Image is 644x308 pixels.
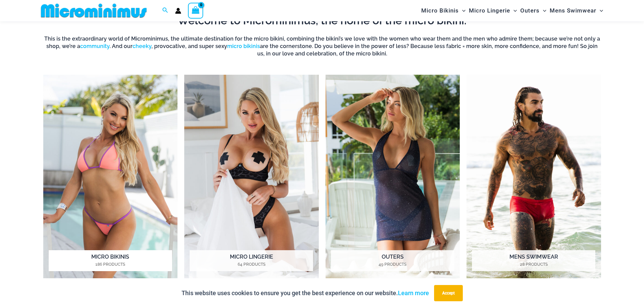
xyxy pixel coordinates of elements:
span: Menu Toggle [596,2,603,19]
h2: Micro Lingerie [190,250,313,271]
a: Micro LingerieMenu ToggleMenu Toggle [467,2,519,19]
a: community [80,43,110,49]
a: Visit product category Outers [326,75,460,281]
a: Account icon link [175,8,181,14]
nav: Site Navigation [419,1,606,20]
a: Visit product category Mens Swimwear [467,75,601,281]
a: Visit product category Micro Bikinis [43,75,178,281]
img: MM SHOP LOGO FLAT [38,3,149,18]
img: Outers [326,75,460,281]
a: Mens SwimwearMenu ToggleMenu Toggle [548,2,605,19]
span: Menu Toggle [510,2,517,19]
a: micro bikinis [227,43,260,49]
a: Search icon link [162,6,168,15]
button: Accept [434,285,463,301]
a: Learn more [398,289,429,297]
mark: 186 Products [49,261,172,267]
span: Menu Toggle [540,2,546,19]
h2: Micro Bikinis [49,250,172,271]
mark: 64 Products [190,261,313,267]
p: This website uses cookies to ensure you get the best experience on our website. [182,288,429,298]
a: Visit product category Micro Lingerie [184,75,319,281]
a: Micro BikinisMenu ToggleMenu Toggle [420,2,467,19]
span: Micro Bikinis [421,2,459,19]
a: View Shopping Cart, empty [188,3,204,18]
img: Micro Bikinis [43,75,178,281]
a: OutersMenu ToggleMenu Toggle [519,2,548,19]
span: Micro Lingerie [469,2,510,19]
img: Mens Swimwear [467,75,601,281]
img: Micro Lingerie [184,75,319,281]
mark: 28 Products [472,261,595,267]
span: Menu Toggle [459,2,466,19]
mark: 49 Products [331,261,454,267]
h2: Outers [331,250,454,271]
a: cheeky [133,43,151,49]
span: Mens Swimwear [550,2,596,19]
span: Outers [520,2,540,19]
h6: This is the extraordinary world of Microminimus, the ultimate destination for the micro bikini, c... [43,35,601,58]
h2: Mens Swimwear [472,250,595,271]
